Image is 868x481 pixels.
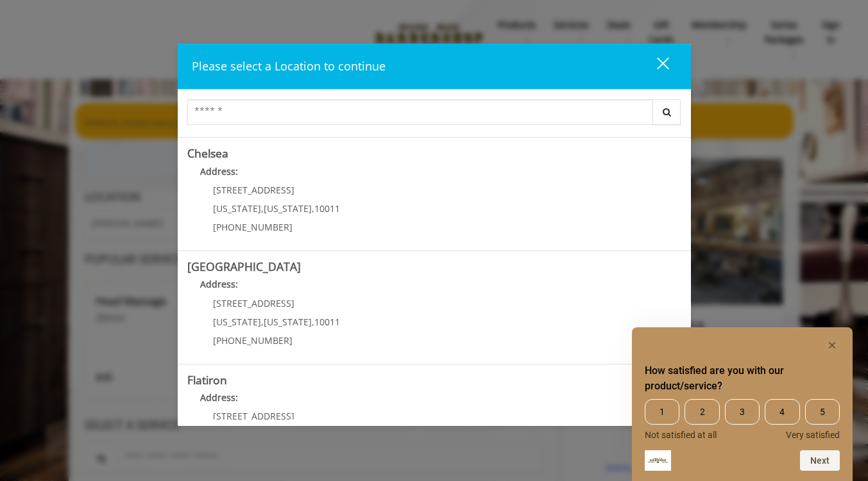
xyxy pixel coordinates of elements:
span: 10011 [314,316,340,328]
span: [US_STATE] [264,202,312,215]
span: 2 [685,399,719,425]
span: [STREET_ADDRESS] [213,184,294,196]
span: [US_STATE] [213,202,261,215]
button: Next question [800,450,840,471]
span: 4 [765,399,799,425]
b: Flatiron [187,372,227,387]
span: Very satisfied [786,430,840,440]
b: Address: [200,391,238,404]
span: 10011 [314,202,340,215]
span: 5 [805,399,840,425]
input: Search Center [187,99,653,125]
b: Chelsea [187,145,228,161]
span: Please select a Location to continue [192,58,386,74]
i: Search button [660,108,674,117]
div: How satisfied are you with our product/service? Select an option from 1 to 5, with 1 being Not sa... [645,338,840,471]
span: [STREET_ADDRESS] [213,297,294,309]
span: [STREET_ADDRESS] [213,410,294,422]
span: 1 [645,399,679,425]
div: Center Select [187,99,681,131]
b: [GEOGRAPHIC_DATA] [187,259,301,274]
span: [US_STATE] [213,316,261,328]
span: Not satisfied at all [645,430,717,440]
span: , [312,202,314,215]
b: Address: [200,165,238,177]
span: , [261,202,264,215]
span: , [312,316,314,328]
b: Address: [200,278,238,290]
span: [PHONE_NUMBER] [213,334,293,346]
div: How satisfied are you with our product/service? Select an option from 1 to 5, with 1 being Not sa... [645,399,840,440]
span: 3 [725,399,760,425]
div: close dialog [642,56,668,76]
button: Hide survey [824,338,840,353]
button: close dialog [633,53,677,79]
h2: How satisfied are you with our product/service? Select an option from 1 to 5, with 1 being Not sa... [645,363,840,394]
span: [US_STATE] [264,316,312,328]
span: [PHONE_NUMBER] [213,221,293,233]
span: , [261,316,264,328]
